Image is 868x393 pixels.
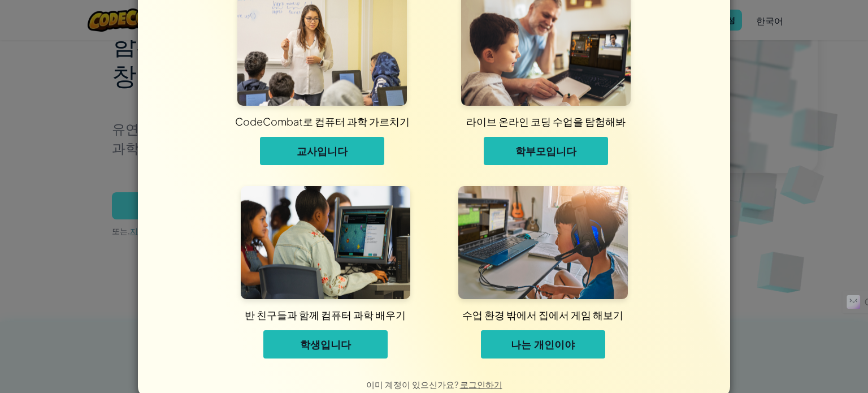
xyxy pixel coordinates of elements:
span: 교사입니다 [297,144,348,158]
span: 나는 개인이야 [511,338,575,351]
span: 이미 계정이 있으신가요? [366,379,460,390]
span: 학부모입니다 [515,144,576,158]
button: 학부모입니다 [484,137,608,165]
img: 학생을 위하여 [241,186,410,299]
div: 라이브 온라인 코딩 수업을 탐험해봐 [296,114,797,128]
span: 학생입니다 [300,338,351,351]
button: 학생입니다 [263,330,388,359]
img: 개인 [458,186,628,299]
button: 교사입니다 [260,137,384,165]
button: 나는 개인이야 [481,330,605,359]
a: 로그인하기 [460,379,502,390]
div: 수업 환경 밖에서 집에서 게임 해보기 [301,308,784,322]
